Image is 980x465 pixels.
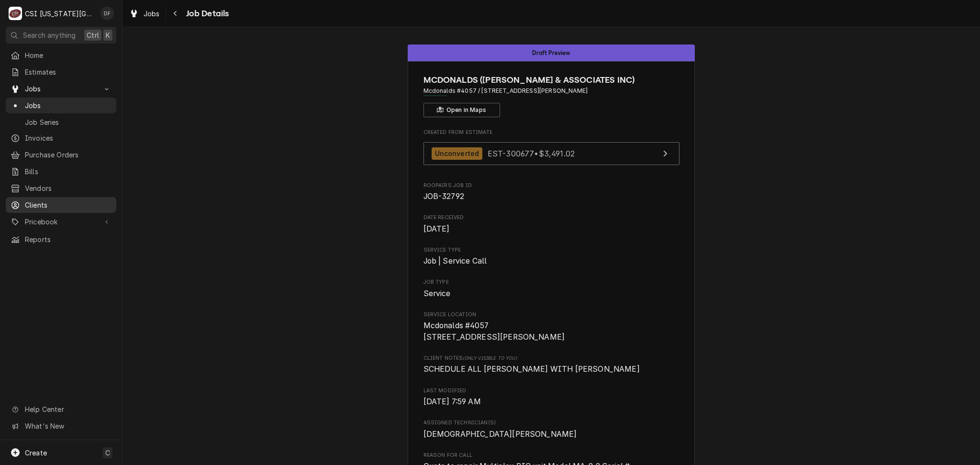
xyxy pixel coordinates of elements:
[25,67,111,77] span: Estimates
[6,81,116,97] a: Go to Jobs
[25,183,111,193] span: Vendors
[144,9,160,19] span: Jobs
[423,430,577,439] span: [DEMOGRAPHIC_DATA][PERSON_NAME]
[25,217,97,227] span: Pricebook
[6,197,116,213] a: Clients
[25,200,111,210] span: Clients
[423,278,679,299] div: Job Type
[423,192,464,201] span: JOB-32792
[423,320,679,343] span: Service Location
[125,6,164,22] a: Jobs
[23,30,76,40] span: Search anything
[25,234,111,244] span: Reports
[25,133,111,143] span: Invoices
[423,214,679,221] span: Date Received
[423,103,500,117] button: Open in Maps
[423,365,640,374] span: SCHEDULE ALL [PERSON_NAME] WITH [PERSON_NAME]
[9,7,22,20] div: C
[423,354,679,362] span: Client Notes
[432,147,483,160] div: Unconverted
[25,100,111,111] span: Jobs
[25,166,111,177] span: Bills
[408,44,695,61] div: Status
[423,74,679,87] span: Name
[6,98,116,113] a: Jobs
[168,6,183,21] button: Navigate back
[6,47,116,63] a: Home
[6,214,116,230] a: Go to Pricebook
[423,74,679,117] div: Client Information
[105,448,110,458] span: C
[6,147,116,163] a: Purchase Orders
[423,354,679,375] div: [object Object]
[423,387,679,395] span: Last Modified
[423,214,679,234] div: Date Received
[100,7,114,20] div: David Fannin's Avatar
[423,419,679,427] span: Assigned Technician(s)
[423,387,679,408] div: Last Modified
[6,64,116,80] a: Estimates
[423,364,679,375] span: [object Object]
[6,180,116,196] a: Vendors
[423,87,679,95] span: Address
[6,114,116,130] a: Job Series
[87,30,99,40] span: Ctrl
[463,355,517,361] span: (Only Visible to You)
[423,129,679,170] div: Created From Estimate
[25,117,111,127] span: Job Series
[423,311,679,343] div: Service Location
[6,130,116,146] a: Invoices
[423,321,565,342] span: Mcdonalds #4057 [STREET_ADDRESS][PERSON_NAME]
[9,7,22,20] div: CSI Kansas City's Avatar
[423,256,487,266] span: Job | Service Call
[106,30,110,40] span: K
[423,278,679,286] span: Job Type
[25,50,111,60] span: Home
[423,289,451,298] span: Service
[6,401,116,417] a: Go to Help Center
[25,449,47,457] span: Create
[423,223,679,235] span: Date Received
[423,311,679,319] span: Service Location
[423,191,679,202] span: Roopairs Job ID
[6,164,116,179] a: Bills
[423,288,679,299] span: Job Type
[6,27,116,44] button: Search anythingCtrlK
[423,246,679,267] div: Service Type
[6,418,116,434] a: Go to What's New
[423,396,679,408] span: Last Modified
[25,150,111,160] span: Purchase Orders
[423,452,679,459] span: Reason For Call
[423,142,679,166] a: View Estimate
[532,50,570,56] span: Draft Preview
[25,9,95,19] div: CSI [US_STATE][GEOGRAPHIC_DATA]
[423,255,679,267] span: Service Type
[423,246,679,254] span: Service Type
[6,232,116,247] a: Reports
[423,397,481,406] span: [DATE] 7:59 AM
[423,129,679,136] span: Created From Estimate
[423,224,450,233] span: [DATE]
[25,404,111,414] span: Help Center
[100,7,114,20] div: DF
[25,84,97,94] span: Jobs
[183,7,229,20] span: Job Details
[423,182,679,189] span: Roopairs Job ID
[25,421,111,431] span: What's New
[488,148,575,158] span: EST-300677 • $3,491.02
[423,429,679,440] span: Assigned Technician(s)
[423,419,679,440] div: Assigned Technician(s)
[423,182,679,202] div: Roopairs Job ID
